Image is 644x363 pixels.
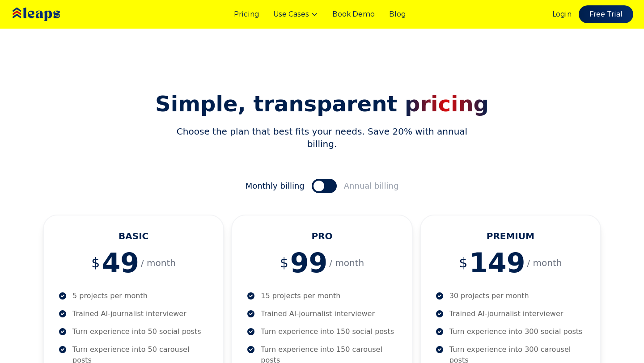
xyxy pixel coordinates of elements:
[280,255,288,271] span: $
[273,9,318,20] button: Use Cases
[405,91,489,116] span: pricing
[261,291,340,301] p: 15 projects per month
[579,5,633,23] a: Free Trial
[332,9,375,20] a: Book Demo
[449,326,583,337] p: Turn experience into 300 social posts
[449,308,563,319] p: Trained AI-journalist interviewer
[43,93,601,114] h2: Simple, transparent
[344,180,399,192] span: Annual billing
[435,230,586,242] h3: PREMIUM
[261,326,394,337] p: Turn experience into 150 social posts
[449,291,529,301] p: 30 projects per month
[141,257,176,269] span: / month
[58,230,209,242] h3: BASIC
[329,257,364,269] span: / month
[389,9,406,20] a: Blog
[469,249,525,276] span: 149
[72,308,186,319] p: Trained AI-journalist interviewer
[172,125,472,150] p: Choose the plan that best fits your needs. Save 20% with annual billing.
[102,249,139,276] span: 49
[290,249,328,276] span: 99
[72,291,148,301] p: 5 projects per month
[91,255,100,271] span: $
[234,9,259,20] a: Pricing
[261,308,375,319] p: Trained AI-journalist interviewer
[246,230,397,242] h3: PRO
[527,257,562,269] span: / month
[72,326,201,337] p: Turn experience into 50 social posts
[11,1,87,27] img: Leaps Logo
[459,255,467,271] span: $
[552,9,572,20] a: Login
[246,180,305,192] span: Monthly billing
